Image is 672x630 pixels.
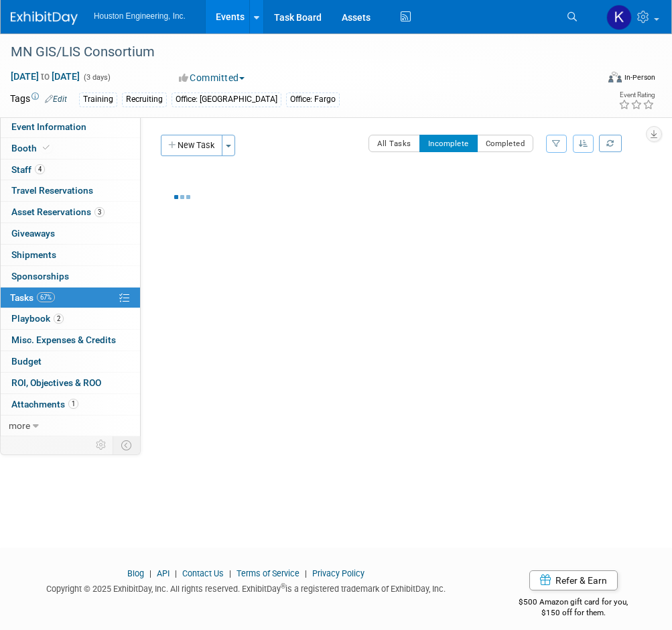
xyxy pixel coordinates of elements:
[11,271,69,281] span: Sponsorships
[82,73,111,82] span: (3 days)
[11,143,52,153] span: Booth
[1,266,140,287] a: Sponsorships
[419,135,478,152] button: Incomplete
[11,356,42,367] span: Budget
[182,568,224,578] a: Contact Us
[68,399,78,409] span: 1
[281,582,285,590] sup: ®
[79,92,117,107] div: Training
[502,588,646,619] div: $500 Amazon gift card for you,
[312,568,364,578] a: Privacy Policy
[94,207,105,217] span: 3
[1,138,140,159] a: Booth
[161,135,222,156] button: New Task
[9,420,30,431] span: more
[1,288,140,308] a: Tasks67%
[1,373,140,393] a: ROI, Objectives & ROO
[11,228,55,239] span: Giveaways
[608,72,622,82] img: Format-Inperson.png
[11,11,78,25] img: ExhibitDay
[10,92,67,107] td: Tags
[1,117,140,137] a: Event Information
[11,377,101,388] span: ROI, Objectives & ROO
[11,164,45,175] span: Staff
[172,568,180,578] span: |
[11,185,93,196] span: Travel Reservations
[1,394,140,415] a: Attachments1
[1,202,140,223] a: Asset Reservations3
[11,334,116,345] span: Misc. Expenses & Credits
[45,94,67,104] a: Edit
[6,40,591,64] div: MN GIS/LIS Consortium
[624,72,655,82] div: In-Person
[1,245,140,265] a: Shipments
[11,313,64,324] span: Playbook
[122,92,167,107] div: Recruiting
[1,308,140,329] a: Playbook2
[606,5,632,30] img: Kiah Sagami
[226,568,234,578] span: |
[146,568,155,578] span: |
[556,70,655,90] div: Event Format
[10,70,80,82] span: [DATE] [DATE]
[477,135,534,152] button: Completed
[618,92,655,99] div: Event Rating
[43,144,50,151] i: Booth reservation complete
[1,416,140,436] a: more
[11,206,105,217] span: Asset Reservations
[286,92,340,107] div: Office: Fargo
[1,351,140,372] a: Budget
[301,568,310,578] span: |
[529,570,618,590] a: Refer & Earn
[174,195,190,199] img: loading...
[237,568,299,578] a: Terms of Service
[368,135,420,152] button: All Tasks
[10,292,55,303] span: Tasks
[39,71,52,82] span: to
[90,436,113,454] td: Personalize Event Tab Strip
[11,121,86,132] span: Event Information
[54,314,64,324] span: 2
[11,399,78,409] span: Attachments
[1,330,140,351] a: Misc. Expenses & Credits
[1,223,140,244] a: Giveaways
[94,11,186,21] span: Houston Engineering, Inc.
[157,568,170,578] a: API
[174,71,250,84] button: Committed
[37,292,55,302] span: 67%
[11,249,56,260] span: Shipments
[599,135,622,152] a: Refresh
[35,164,45,174] span: 4
[127,568,144,578] a: Blog
[10,580,482,595] div: Copyright © 2025 ExhibitDay, Inc. All rights reserved. ExhibitDay is a registered trademark of Ex...
[502,607,646,619] div: $150 off for them.
[172,92,281,107] div: Office: [GEOGRAPHIC_DATA]
[1,180,140,201] a: Travel Reservations
[1,160,140,180] a: Staff4
[113,436,141,454] td: Toggle Event Tabs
